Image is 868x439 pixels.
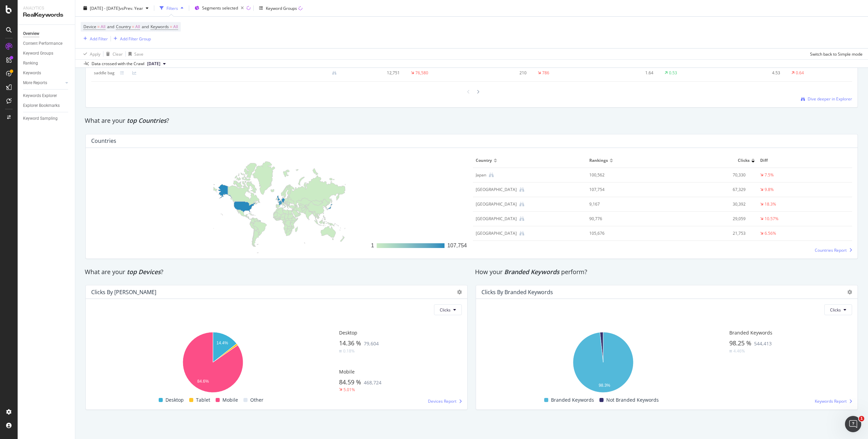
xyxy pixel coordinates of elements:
div: Clicks By Branded Keywords [481,289,553,295]
div: United States of America [476,187,517,193]
span: Mobile [222,396,238,404]
span: 1 [859,416,864,421]
span: 468,724 [364,379,381,386]
div: Apply [90,51,100,57]
div: 76,580 [415,70,428,76]
button: Apply [81,49,100,59]
div: Explorer Bookmarks [23,102,60,109]
div: 10.57% [765,216,778,222]
div: Analytics [23,5,70,11]
button: Keyword Groups [256,3,305,14]
div: India [476,201,517,207]
button: Clicks [434,304,462,315]
span: Desktop [339,329,357,336]
button: Clicks [824,304,852,315]
span: 2025 Aug. 22nd [147,61,160,67]
span: Other [250,396,263,404]
div: Clicks by [PERSON_NAME] [91,289,156,295]
div: 4.53 [728,70,780,76]
svg: A chart. [481,328,725,396]
svg: A chart. [91,328,335,396]
a: Explorer Bookmarks [23,102,70,109]
span: All [135,22,140,32]
span: top Devices [127,268,161,276]
div: 7.5% [765,172,774,178]
div: 210 [474,70,527,76]
div: 100,562 [589,172,653,178]
a: Countries Report [815,247,852,253]
div: 5.01% [343,387,355,393]
div: Data crossed with the Crawl [92,61,144,67]
div: 1.64 [601,70,653,76]
div: Keywords Explorer [23,92,57,99]
button: Switch back to Simple mode [807,49,863,59]
span: Desktop [165,396,184,404]
div: What are your ? [85,116,859,125]
span: Keywords Report [815,398,847,404]
span: = [170,24,172,30]
div: RealKeywords [23,11,70,19]
text: 84.6% [197,379,209,383]
div: What are your ? [85,268,468,276]
div: Keywords [23,70,41,77]
a: Devices Report [428,398,462,404]
img: Equal [729,350,732,352]
div: How your perform? [475,268,859,276]
span: and [107,24,114,30]
a: Keywords [23,70,70,77]
a: Keyword Sampling [23,115,70,122]
text: 14.4% [217,341,228,345]
a: Dive deeper in Explorer [801,96,852,102]
div: 30,392 [665,201,746,207]
span: 84.59 % [339,378,361,386]
span: Dive deeper in Explorer [808,96,852,102]
div: Add Filter Group [120,36,151,41]
span: Clicks [830,307,841,313]
div: 21,753 [665,230,746,236]
a: Keyword Groups [23,50,70,57]
text: 98.3% [599,383,610,388]
a: Overview [23,30,70,37]
span: Tablet [196,396,210,404]
button: [DATE] [144,60,169,68]
div: Add Filter [90,36,108,41]
button: Segments selected [192,3,246,14]
div: 90,776 [589,216,653,222]
div: 6.56% [765,230,776,236]
span: Country [476,157,492,164]
div: 107,754 [447,242,467,250]
div: Switch back to Simple mode [810,51,863,57]
span: top Countries [127,116,166,125]
div: 18.3% [765,201,776,207]
div: 9,167 [589,201,653,207]
button: Add Filter Group [111,35,151,43]
div: 0.53 [669,70,677,76]
span: and [142,24,149,30]
button: Add Filter [81,35,108,43]
span: 79,604 [364,340,379,347]
span: Country [116,24,131,30]
div: Countries [91,137,116,144]
div: saddle bag [94,70,115,76]
div: More Reports [23,79,47,87]
span: vs Prev. Year [120,5,143,11]
div: 67,329 [665,187,746,193]
span: Branded Keywords [504,268,559,276]
span: Countries Report [815,247,847,253]
div: United Kingdom [476,230,517,236]
div: 107,754 [589,187,653,193]
a: Content Performance [23,40,70,47]
div: Ranking [23,60,38,67]
div: Keyword Groups [23,50,53,57]
a: Ranking [23,60,70,67]
div: 70,330 [665,172,746,178]
button: Clear [103,49,123,59]
div: Save [134,51,143,57]
span: Mobile [339,368,355,375]
span: Segments selected [202,5,238,11]
button: Save [126,49,143,59]
span: All [173,22,178,32]
span: Branded Keywords [551,396,594,404]
span: 544,413 [754,340,772,347]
